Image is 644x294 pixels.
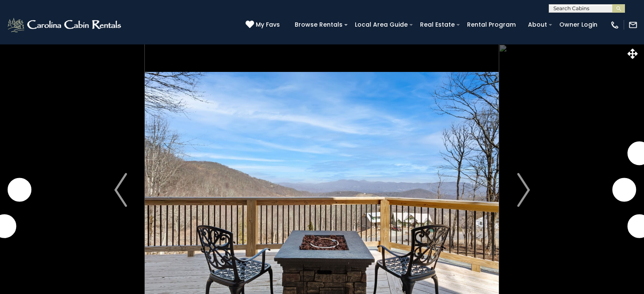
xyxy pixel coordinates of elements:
[416,18,459,31] a: Real Estate
[351,18,412,31] a: Local Area Guide
[463,18,520,31] a: Rental Program
[555,18,602,31] a: Owner Login
[610,20,619,30] img: phone-regular-white.png
[256,20,280,29] span: My Favs
[517,173,530,207] img: arrow
[290,18,347,31] a: Browse Rentals
[114,173,127,207] img: arrow
[246,20,282,30] a: My Favs
[6,16,124,33] img: White-1-2.png
[628,20,638,30] img: mail-regular-white.png
[524,18,551,31] a: About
